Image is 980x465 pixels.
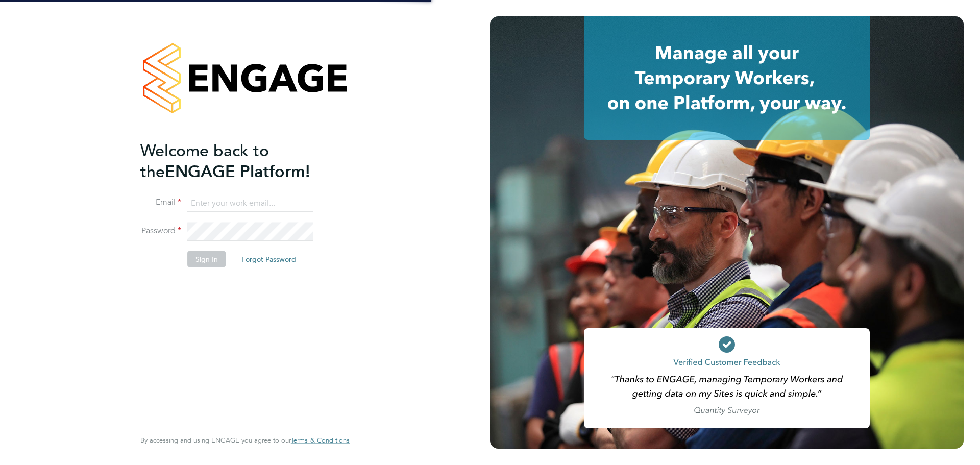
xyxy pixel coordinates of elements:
a: Terms & Conditions [291,436,350,445]
label: Email [140,197,181,208]
label: Password [140,226,181,236]
span: By accessing and using ENGAGE you agree to our [140,436,350,445]
span: Terms & Conditions [291,436,350,445]
span: Welcome back to the [140,140,269,181]
button: Sign In [187,251,226,267]
button: Forgot Password [233,251,304,267]
h2: ENGAGE Platform! [140,140,339,182]
input: Enter your work email... [187,194,313,212]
